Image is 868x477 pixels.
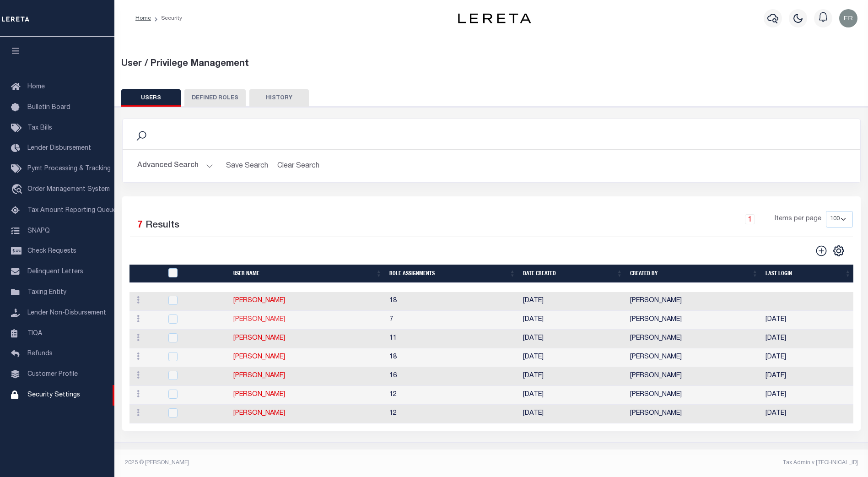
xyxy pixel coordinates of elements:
td: [DATE] [519,386,626,405]
td: 11 [386,330,519,348]
td: [DATE] [519,348,626,367]
label: Results [146,218,179,233]
span: Lender Disbursement [27,145,91,152]
td: [PERSON_NAME] [626,367,762,386]
th: Created By: activate to sort column ascending [626,265,762,283]
td: [DATE] [519,311,626,330]
td: 16 [386,367,519,386]
button: Clear Search [274,157,323,175]
td: [DATE] [762,330,855,348]
div: Tax Admin v.[TECHNICAL_ID] [498,459,858,467]
a: Home [135,16,151,21]
a: 1 [745,214,755,224]
span: Home [27,84,45,90]
span: Items per page [775,214,821,224]
td: [DATE] [762,405,855,423]
div: User / Privilege Management [121,57,862,71]
a: [PERSON_NAME] [233,373,285,379]
th: UserID [163,265,230,283]
button: HISTORY [249,89,309,107]
span: TIQA [27,330,42,336]
th: Role Assignments: activate to sort column ascending [386,265,519,283]
button: Advanced Search [137,157,213,175]
td: [DATE] [519,405,626,423]
a: [PERSON_NAME] [233,354,285,360]
td: [DATE] [762,348,855,367]
a: [PERSON_NAME] [233,335,285,341]
td: 12 [386,405,519,423]
span: Lender Non-Disbursement [27,310,106,316]
span: Refunds [27,351,53,357]
img: svg+xml;base64,PHN2ZyB4bWxucz0iaHR0cDovL3d3dy53My5vcmcvMjAwMC9zdmciIHBvaW50ZXItZXZlbnRzPSJub25lIi... [839,9,857,27]
td: 18 [386,348,519,367]
td: 7 [386,311,519,330]
th: Last Login: activate to sort column ascending [762,265,855,283]
td: 12 [386,386,519,405]
span: Taxing Entity [27,289,66,296]
span: Order Management System [27,186,110,193]
img: logo-dark.svg [458,13,531,23]
td: [DATE] [762,367,855,386]
span: Bulletin Board [27,104,70,111]
td: [PERSON_NAME] [626,348,762,367]
a: [PERSON_NAME] [233,298,285,304]
span: Security Settings [27,392,80,398]
td: [PERSON_NAME] [626,386,762,405]
td: [DATE] [519,367,626,386]
button: Save Search [221,157,274,175]
td: [PERSON_NAME] [626,330,762,348]
td: [DATE] [519,292,626,311]
button: USERS [121,89,181,107]
th: Date Created: activate to sort column ascending [519,265,626,283]
a: [PERSON_NAME] [233,316,285,323]
td: 18 [386,292,519,311]
a: [PERSON_NAME] [233,391,285,398]
td: [DATE] [519,330,626,348]
td: [PERSON_NAME] [626,311,762,330]
div: 2025 © [PERSON_NAME]. [118,459,491,467]
a: [PERSON_NAME] [233,410,285,417]
span: Check Requests [27,248,76,255]
td: [DATE] [762,386,855,405]
i: travel_explore [11,184,26,196]
span: Tax Bills [27,125,52,131]
th: User Name: activate to sort column ascending [230,265,386,283]
td: [DATE] [762,311,855,330]
td: [PERSON_NAME] [626,292,762,311]
button: DEFINED ROLES [184,89,246,107]
span: Tax Amount Reporting Queue [27,207,117,214]
span: Pymt Processing & Tracking [27,166,111,172]
li: Security [151,14,182,22]
td: [PERSON_NAME] [626,405,762,423]
span: 7 [137,221,143,230]
span: Delinquent Letters [27,269,83,275]
span: SNAPQ [27,228,50,234]
span: Customer Profile [27,371,78,378]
